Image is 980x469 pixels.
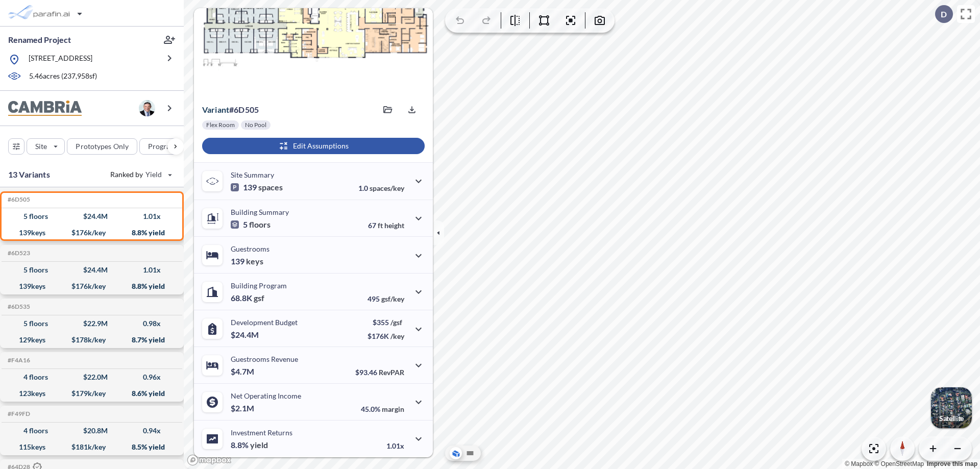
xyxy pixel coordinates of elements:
[202,138,425,154] button: Edit Assumptions
[202,105,229,114] span: Variant
[67,138,137,155] button: Prototypes Only
[8,101,82,116] img: BrandImage
[6,303,30,310] h5: Click to copy the code
[931,387,972,428] button: Switcher ImageSatellite
[378,221,383,230] span: ft
[245,121,266,129] p: No Pool
[231,170,274,179] p: Site Summary
[384,221,404,230] span: height
[139,100,155,116] img: user logo
[231,366,256,377] p: $4.7M
[254,293,264,303] span: gsf
[390,318,402,327] span: /gsf
[927,460,977,467] a: Improve this map
[231,293,264,303] p: 68.8K
[231,219,271,230] p: 5
[367,332,404,340] p: $176K
[370,184,404,192] span: spaces/key
[6,357,30,364] h5: Click to copy the code
[367,318,404,327] p: $355
[27,138,65,155] button: Site
[231,440,268,450] p: 8.8%
[381,294,404,303] span: gsf/key
[231,318,298,327] p: Development Budget
[231,256,263,266] p: 139
[845,460,873,467] a: Mapbox
[6,196,30,203] h5: Click to copy the code
[187,454,232,466] a: Mapbox homepage
[139,138,194,155] button: Program
[76,141,129,152] p: Prototypes Only
[148,141,177,152] p: Program
[231,391,301,400] p: Net Operating Income
[8,34,71,45] p: Renamed Project
[390,332,404,340] span: /key
[379,368,404,377] span: RevPAR
[931,387,972,428] img: Switcher Image
[231,244,269,253] p: Guestrooms
[941,10,947,19] p: D
[358,184,404,192] p: 1.0
[206,121,235,129] p: Flex Room
[29,53,92,66] p: [STREET_ADDRESS]
[231,403,256,413] p: $2.1M
[258,182,283,192] span: spaces
[386,441,404,450] p: 1.01x
[6,250,30,257] h5: Click to copy the code
[246,256,263,266] span: keys
[367,294,404,303] p: 495
[231,355,298,363] p: Guestrooms Revenue
[6,410,30,417] h5: Click to copy the code
[231,208,289,216] p: Building Summary
[145,169,162,180] span: Yield
[102,166,179,183] button: Ranked by Yield
[874,460,924,467] a: OpenStreetMap
[35,141,47,152] p: Site
[8,168,50,181] p: 13 Variants
[231,182,283,192] p: 139
[450,447,462,459] button: Aerial View
[29,71,97,82] p: 5.46 acres ( 237,958 sf)
[361,405,404,413] p: 45.0%
[202,105,259,115] p: # 6d505
[382,405,404,413] span: margin
[355,368,404,377] p: $93.46
[368,221,404,230] p: 67
[231,428,292,437] p: Investment Returns
[231,330,260,340] p: $24.4M
[249,219,271,230] span: floors
[231,281,287,290] p: Building Program
[464,447,476,459] button: Site Plan
[250,440,268,450] span: yield
[939,414,964,423] p: Satellite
